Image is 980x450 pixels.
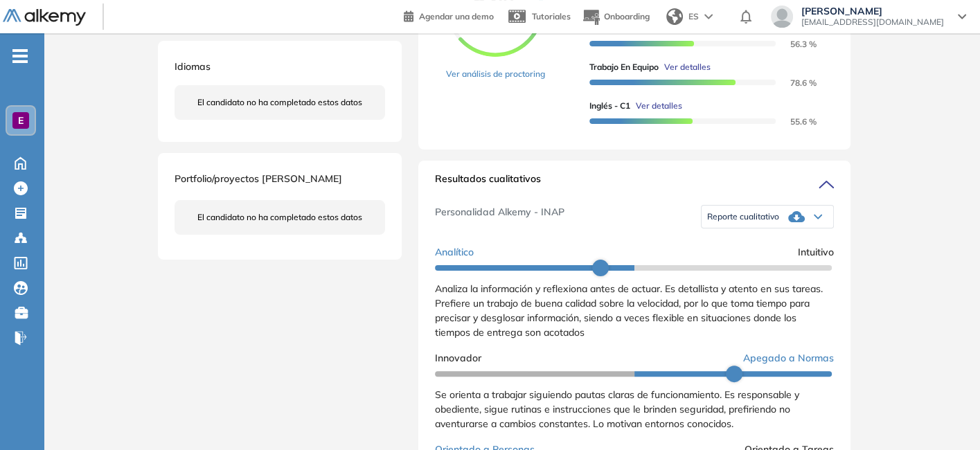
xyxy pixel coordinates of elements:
i: - [12,55,28,57]
span: Idiomas [175,60,211,73]
span: El candidato no ha completado estos datos [197,96,362,109]
span: Se orienta a trabajar siguiendo pautas claras de funcionamiento. Es responsable y obediente, sigu... [435,388,799,430]
span: Intuitivo [798,245,834,260]
span: El candidato no ha completado estos datos [197,211,362,224]
span: Portfolio/proyectos [PERSON_NAME] [175,172,342,185]
span: Tutoriales [532,11,571,21]
a: Agendar una demo [404,7,494,24]
span: 55.6 % [774,116,817,127]
span: E [18,115,24,126]
button: Onboarding [582,2,650,32]
span: ES [688,10,699,23]
span: Onboarding [604,11,650,21]
span: Apegado a Normas [743,351,834,366]
span: 78.6 % [774,78,817,88]
span: Inglés - C1 [589,100,630,112]
span: Ver detalles [636,100,682,112]
span: Trabajo en Equipo [589,61,659,73]
span: [PERSON_NAME] [801,6,944,17]
span: Analítico [435,245,474,260]
img: arrow [704,14,713,19]
span: Innovador [435,351,481,366]
img: Logo [3,9,86,26]
a: Ver análisis de proctoring [446,68,545,80]
span: Analiza la información y reflexiona antes de actuar. Es detallista y atento en sus tareas. Prefie... [435,282,823,339]
img: world [666,8,683,25]
span: [EMAIL_ADDRESS][DOMAIN_NAME] [801,17,944,28]
span: Resultados cualitativos [435,172,541,194]
span: Reporte cualitativo [707,211,779,222]
span: Ver detalles [664,61,711,73]
span: Agendar una demo [419,11,494,21]
span: Personalidad Alkemy - INAP [435,205,564,228]
button: Ver detalles [659,61,711,73]
span: 56.3 % [774,39,817,49]
button: Ver detalles [630,100,682,112]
